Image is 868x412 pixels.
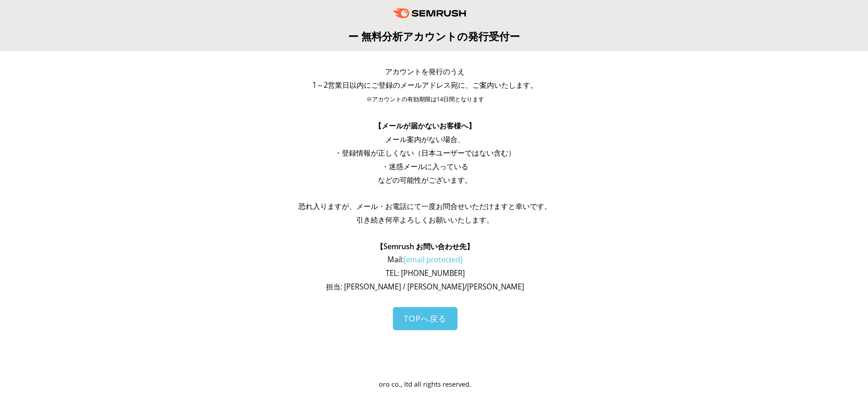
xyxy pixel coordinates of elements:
span: 恐れ入りますが、メール・お電話にて一度お問合せいただけますと幸いです。 [298,201,552,211]
span: Mail: [387,255,462,265]
span: TOPへ戻る [404,313,447,324]
span: ※アカウントの有効期限は14日間となります [366,95,484,103]
span: oro co., ltd all rights reserved. [379,380,471,388]
span: ・登録情報が正しくない（日本ユーザーではない含む） [335,148,515,158]
a: TOPへ戻る [393,307,458,330]
span: メール案内がない場合、 [385,134,465,144]
span: などの可能性がございます。 [378,175,472,185]
span: ー 無料分析アカウントの発行受付ー [348,29,520,43]
span: TEL: [PHONE_NUMBER] [386,268,465,278]
a: [email protected] [404,255,462,265]
span: ・迷惑メールに入っている [382,161,468,171]
span: 1～2営業日以内にご登録のメールアドレス宛に、ご案内いたします。 [312,80,538,90]
span: 引き続き何卒よろしくお願いいたします。 [356,215,494,225]
span: アカウントを発行のうえ [385,66,465,76]
span: 担当: [PERSON_NAME] / [PERSON_NAME]/[PERSON_NAME] [326,282,524,292]
span: 【メールが届かないお客様へ】 [374,121,476,131]
span: 【Semrush お問い合わせ先】 [376,242,474,251]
